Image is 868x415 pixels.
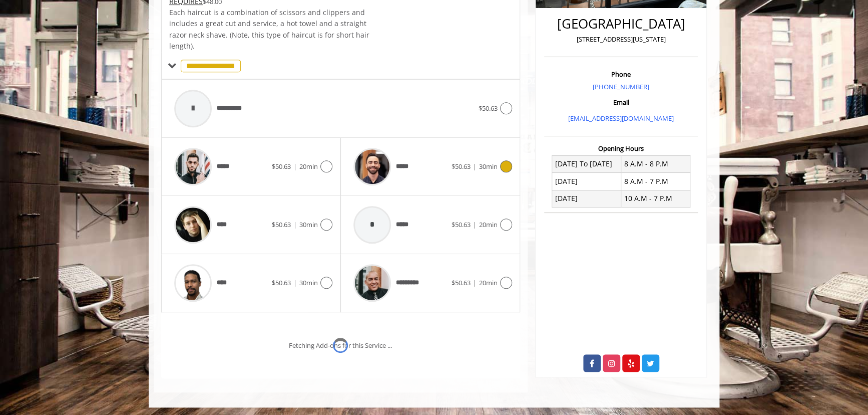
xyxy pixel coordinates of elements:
td: 10 A.M - 7 P.M [621,190,690,207]
div: Fetching Add-ons for this Service ... [289,340,392,351]
h3: Phone [547,71,695,78]
span: | [473,162,477,171]
span: Each haircut is a combination of scissors and clippers and includes a great cut and service, a ho... [169,8,369,51]
span: | [473,278,477,287]
span: | [473,220,477,229]
span: $50.63 [452,220,471,229]
a: [EMAIL_ADDRESS][DOMAIN_NAME] [568,114,674,123]
td: 8 A.M - 8 P.M [621,155,690,172]
h3: Email [547,99,695,106]
td: [DATE] To [DATE] [552,155,621,172]
span: | [293,220,297,229]
span: 30min [479,162,498,171]
p: [STREET_ADDRESS][US_STATE] [547,34,695,45]
span: $50.63 [452,162,471,171]
span: | [293,278,297,287]
h2: [GEOGRAPHIC_DATA] [547,17,695,31]
span: | [293,162,297,171]
span: 20min [479,220,498,229]
a: [PHONE_NUMBER] [593,82,649,91]
span: 30min [299,278,318,287]
span: $50.63 [479,104,498,113]
span: $50.63 [272,162,291,171]
h3: Opening Hours [544,145,698,152]
span: $50.63 [272,278,291,287]
span: 20min [299,162,318,171]
span: 20min [479,278,498,287]
td: [DATE] [552,190,621,207]
td: [DATE] [552,173,621,190]
span: $50.63 [272,220,291,229]
td: 8 A.M - 7 P.M [621,173,690,190]
span: 30min [299,220,318,229]
span: $50.63 [452,278,471,287]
